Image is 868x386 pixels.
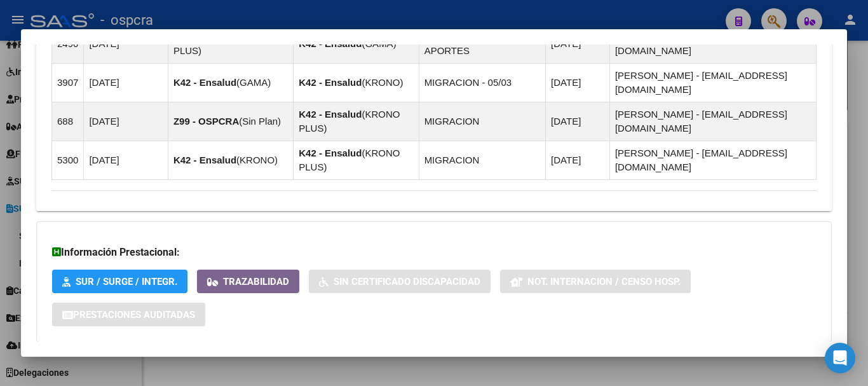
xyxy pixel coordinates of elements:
[52,270,187,293] button: SUR / SURGE / INTEGR.
[419,63,545,102] td: MIGRACION - 05/03
[168,63,293,102] td: ( )
[609,102,816,141] td: [PERSON_NAME] - [EMAIL_ADDRESS][DOMAIN_NAME]
[52,141,84,179] td: 5300
[52,63,84,102] td: 3907
[309,270,491,293] button: Sin Certificado Discapacidad
[299,109,400,134] span: KRONO PLUS
[52,245,816,260] h3: Información Prestacional:
[546,102,610,141] td: [DATE]
[223,276,289,287] span: Trazabilidad
[73,309,195,321] span: Prestaciones Auditadas
[365,77,400,88] span: KRONO
[419,24,545,63] td: DEUDA EMPRESA EN APORTES
[609,141,816,179] td: [PERSON_NAME] - [EMAIL_ADDRESS][DOMAIN_NAME]
[334,276,480,287] span: Sin Certificado Discapacidad
[546,63,610,102] td: [DATE]
[294,141,419,179] td: ( )
[240,77,268,88] span: GAMA
[419,141,545,179] td: MIGRACION
[168,102,293,141] td: ( )
[299,148,362,158] strong: K42 - Ensalud
[299,38,362,49] strong: K42 - Ensalud
[52,102,84,141] td: 688
[500,270,691,293] button: Not. Internacion / Censo Hosp.
[173,155,236,165] strong: K42 - Ensalud
[299,109,362,120] strong: K42 - Ensalud
[84,141,168,179] td: [DATE]
[419,102,545,141] td: MIGRACION
[173,116,239,127] strong: Z99 - OSPCRA
[365,38,393,49] span: GAMA
[173,77,236,88] strong: K42 - Ensalud
[240,155,275,165] span: KRONO
[197,270,299,293] button: Trazabilidad
[609,63,816,102] td: [PERSON_NAME] - [EMAIL_ADDRESS][DOMAIN_NAME]
[52,24,84,63] td: 2490
[546,24,610,63] td: [DATE]
[168,24,293,63] td: ( )
[294,24,419,63] td: ( )
[546,141,610,179] td: [DATE]
[825,343,855,373] div: Open Intercom Messenger
[52,303,205,326] button: Prestaciones Auditadas
[168,141,293,179] td: ( )
[299,77,362,88] strong: K42 - Ensalud
[242,116,278,127] span: Sin Plan
[84,63,168,102] td: [DATE]
[609,24,816,63] td: [PERSON_NAME] - [EMAIL_ADDRESS][DOMAIN_NAME]
[299,148,400,172] span: KRONO PLUS
[527,276,681,287] span: Not. Internacion / Censo Hosp.
[76,276,177,287] span: SUR / SURGE / INTEGR.
[173,31,275,56] span: KRONO PLUS
[294,63,419,102] td: ( )
[294,102,419,141] td: ( )
[84,102,168,141] td: [DATE]
[84,24,168,63] td: [DATE]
